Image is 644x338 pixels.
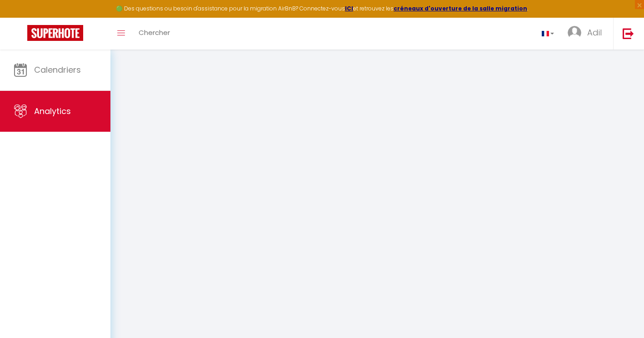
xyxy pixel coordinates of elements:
[623,28,634,39] img: logout
[587,27,602,38] span: Adil
[139,28,170,37] span: Chercher
[34,64,81,75] span: Calendriers
[605,297,637,331] iframe: Chat
[7,4,35,31] button: Ouvrir le widget de chat LiveChat
[345,5,353,12] a: ICI
[561,18,613,50] a: ... Adil
[394,5,527,12] a: créneaux d'ouverture de la salle migration
[34,105,71,117] span: Analytics
[27,25,83,41] img: Super Booking
[132,18,177,50] a: Chercher
[568,26,581,40] img: ...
